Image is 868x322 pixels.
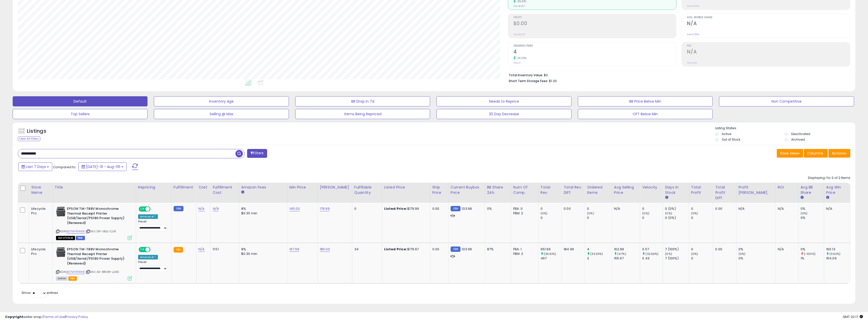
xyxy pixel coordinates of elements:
[31,185,50,195] div: Store Name
[5,314,24,319] strong: Copyright
[26,164,46,169] span: Last 7 Days
[665,195,668,200] small: Days In Stock.
[614,256,640,261] div: 155.67
[801,206,824,211] div: 0%
[801,256,824,261] div: 1%
[587,247,612,252] div: 4
[462,247,472,252] span: 133.99
[86,229,116,233] span: | SKU: DX-U8JL-CLK1
[247,149,267,158] button: Filters
[150,248,158,252] span: OFF
[66,229,85,234] a: B07MFR1WK8
[320,185,350,190] div: [PERSON_NAME]
[642,256,663,261] div: 0.43
[541,206,561,211] div: 0
[56,206,66,217] img: 31UKRaJ0VtL._SL40_.jpg
[241,247,283,252] div: 8%
[687,45,850,47] span: ROI
[513,185,536,195] div: Num of Comp.
[56,206,132,239] div: ASIN:
[614,206,636,211] div: N/A
[76,236,85,240] span: FBM
[778,206,795,211] div: N/A
[13,109,147,119] button: Top Sellers
[289,206,300,211] a: 145.00
[198,247,205,252] a: N/A
[687,5,699,8] small: Prev: 0.00%
[544,252,556,256] small: (39.61%)
[384,206,426,211] div: $179.99
[56,247,132,280] div: ASIN:
[354,247,378,252] div: 34
[826,256,850,261] div: 154.09
[541,211,548,215] small: (0%)
[513,247,534,252] div: FBA: 1
[826,206,846,211] div: N/A
[578,109,713,119] button: CPT Below Min
[56,276,68,281] span: All listings currently available for purchase on Amazon
[66,314,88,319] a: Privacy Policy
[154,96,289,106] button: Inventory Age
[43,314,65,319] a: Terms of Use
[241,185,285,190] div: Amazon Fees
[31,206,49,216] div: Lifecycle Pro
[804,149,828,158] button: Columns
[719,96,854,106] button: Non Competitive
[843,314,863,319] span: 2025-08-15 20:17 GMT
[587,185,610,195] div: Ordered Items
[617,252,626,256] small: (4.7%)
[564,247,581,252] div: 184.96
[436,96,571,106] button: Needs to Reprice
[27,128,46,135] h5: Listings
[687,16,850,19] span: Avg. Buybox Share
[715,185,734,201] div: Total Profit Diff.
[791,137,805,142] label: Archived
[462,206,472,211] span: 133.99
[541,185,559,195] div: Total Rev.
[384,206,407,211] b: Listed Price:
[691,206,713,211] div: 0
[513,206,534,211] div: FBA: 0
[801,185,822,195] div: Avg BB Share
[487,247,507,252] div: 87%
[18,162,52,171] button: Last 7 Days
[320,206,330,211] a: 179.99
[174,206,183,211] small: FBM
[691,211,698,215] small: (0%)
[432,206,445,211] div: 0.00
[55,185,134,190] div: Title
[578,96,713,106] button: BB Price Below Min
[665,206,689,211] div: 0 (0%)
[665,252,672,256] small: (0%)
[513,211,534,216] div: FBM: 2
[13,96,147,106] button: Default
[590,252,603,256] small: (33.33%)
[587,216,612,220] div: 0
[826,247,850,252] div: 160.13
[808,176,850,180] div: Displaying 1 to 2 of 2 items
[513,16,676,19] span: Profit
[154,109,289,119] button: Selling @ Max
[687,33,699,36] small: Prev: 0.50%
[777,149,803,158] button: Save View
[513,252,534,256] div: FBM: 2
[432,247,445,252] div: 0.00
[715,126,855,131] p: Listing States:
[150,207,158,211] span: OFF
[513,33,525,36] small: Prev: $0.00
[541,216,561,220] div: 0
[68,276,77,281] span: FBA
[213,247,235,252] div: 11.51
[541,256,561,261] div: 467
[56,247,66,257] img: 31UKRaJ0VtL._SL40_.jpg
[513,21,676,27] h2: $0.00
[513,61,521,64] small: Prev: 3
[354,185,380,195] div: Fulfillable Quantity
[53,165,76,169] span: Compared to:
[138,255,158,259] div: Amazon AI *
[587,211,594,215] small: (0%)
[642,185,661,190] div: Velocity
[513,49,676,56] h2: 4
[738,185,773,195] div: Profit [PERSON_NAME]
[5,315,88,319] div: seller snap | |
